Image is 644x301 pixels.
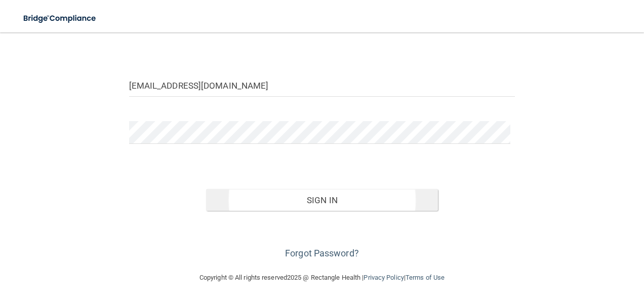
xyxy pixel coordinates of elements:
img: bridge_compliance_login_screen.278c3ca4.svg [15,8,105,29]
a: Terms of Use [406,274,445,281]
a: Forgot Password? [285,248,359,258]
div: Copyright © All rights reserved 2025 @ Rectangle Health | | [137,261,507,294]
input: Email [129,74,515,97]
a: Privacy Policy [364,274,404,281]
button: Sign In [206,189,438,211]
